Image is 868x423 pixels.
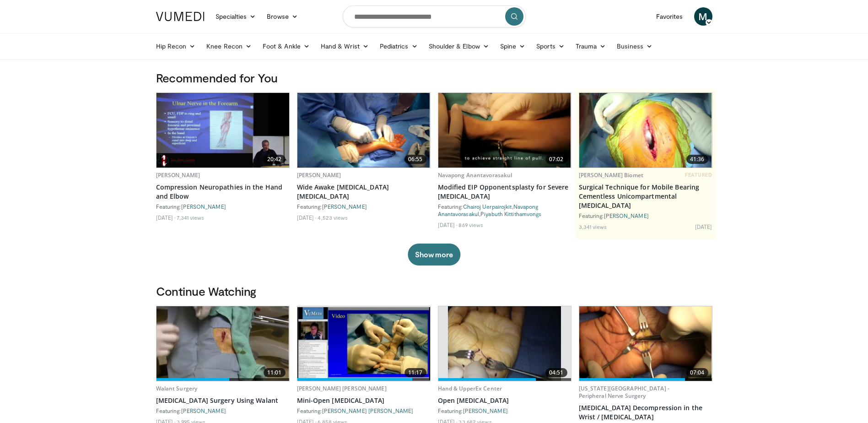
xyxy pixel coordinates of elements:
a: 07:02 [438,93,571,168]
span: 04:51 [545,368,567,377]
img: 54315_0000_3.png.620x360_q85_upscale.jpg [448,306,561,381]
img: 80b671cc-e6c2-4c30-b4fd-e019560497a8.620x360_q85_upscale.jpg [579,306,712,381]
a: Open [MEDICAL_DATA] [438,396,571,405]
span: 07:02 [545,155,567,164]
a: [MEDICAL_DATA] Decompression in the Wrist / [MEDICAL_DATA] [579,403,712,422]
div: Featuring: [297,203,431,210]
a: 07:04 [579,306,712,381]
span: 41:36 [686,155,708,164]
a: Hand & Wrist [315,37,374,55]
a: Navapong Anantavorasakul [438,203,539,217]
a: Spine [495,37,531,55]
span: FEATURED [685,172,712,178]
a: [PERSON_NAME] [297,171,341,179]
a: Chairoj Uerpairojkit [463,203,512,210]
a: Specialties [210,7,262,26]
a: Pediatrics [374,37,423,55]
img: VuMedi Logo [156,12,205,21]
a: [PERSON_NAME] [156,171,200,179]
a: Wide Awake [MEDICAL_DATA] [MEDICAL_DATA] [297,183,431,201]
li: [DATE] [156,214,176,221]
a: [PERSON_NAME] [PERSON_NAME] [297,385,387,392]
li: [DATE] [297,214,317,221]
img: ecd377fb-7bb9-465b-a9ab-197d36bb3a8a.620x360_q85_upscale.jpg [156,306,289,381]
li: 7,341 views [177,214,204,221]
li: [DATE] [438,221,458,228]
span: 20:42 [264,155,286,164]
a: 04:51 [438,306,571,381]
img: 302022_0003_1.png.620x360_q85_upscale.jpg [297,307,430,380]
input: Search topics, interventions [343,5,526,27]
a: 06:55 [297,93,430,168]
a: [PERSON_NAME] [PERSON_NAME] [322,407,414,414]
img: cad113db-1476-41c7-abde-1a1837bf17ad.620x360_q85_upscale.jpg [438,93,571,168]
a: M [694,7,712,26]
a: [PERSON_NAME] [181,203,226,210]
div: Featuring: [438,407,571,414]
li: [DATE] [695,223,712,230]
a: 41:36 [579,93,712,168]
a: Hand & UpperEx Center [438,385,502,392]
a: Browse [261,7,303,26]
li: 3,341 views [579,223,607,230]
a: Navapong Anantavorasakul [438,171,512,179]
a: Favorites [651,7,689,26]
li: 869 views [458,221,483,228]
h3: Continue Watching [156,284,712,298]
div: Featuring: , , [438,203,571,217]
a: Compression Neuropathies in the Hand and Elbow [156,183,290,201]
img: 827ba7c0-d001-4ae6-9e1c-6d4d4016a445.620x360_q85_upscale.jpg [579,93,712,168]
a: Surgical Technique for Mobile Bearing Cementless Unicompartmental [MEDICAL_DATA] [579,183,712,210]
a: Shoulder & Elbow [423,37,495,55]
a: Foot & Ankle [257,37,315,55]
a: 11:01 [156,306,289,381]
a: [PERSON_NAME] Biomet [579,171,643,179]
li: 4,523 views [318,214,348,221]
a: [PERSON_NAME] [463,407,508,414]
span: 07:04 [686,368,708,377]
a: Walant Surgery [156,385,198,392]
span: 11:17 [404,368,426,377]
div: Featuring: [579,212,712,219]
h3: Recommended for You [156,70,712,85]
a: Business [611,37,658,55]
a: 20:42 [156,93,289,168]
img: b54436d8-8e88-4114-8e17-c60436be65a7.620x360_q85_upscale.jpg [156,93,289,167]
a: Trauma [570,37,612,55]
a: [PERSON_NAME] [604,212,649,219]
img: dc6f8983-01e7-470b-8f3a-35802a5b58d2.620x360_q85_upscale.jpg [297,93,430,168]
a: [PERSON_NAME] [322,203,367,210]
div: Featuring: [156,407,290,414]
span: 06:55 [404,155,426,164]
a: Mini-Open [MEDICAL_DATA] [297,396,431,405]
a: [US_STATE][GEOGRAPHIC_DATA] - Peripheral Nerve Surgery [579,385,669,400]
a: 11:17 [297,306,430,381]
a: Sports [531,37,570,55]
a: Hip Recon [151,37,201,55]
span: 11:01 [264,368,286,377]
a: Piyabuth Kittithamvongs [480,211,541,217]
a: [PERSON_NAME] [181,407,226,414]
a: Knee Recon [201,37,257,55]
div: Featuring: [297,407,431,414]
a: [MEDICAL_DATA] Surgery Using Walant [156,396,290,405]
div: Featuring: [156,203,290,210]
button: Show more [408,244,460,266]
a: Modified EIP Opponentsplasty for Severe [MEDICAL_DATA] [438,183,571,201]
